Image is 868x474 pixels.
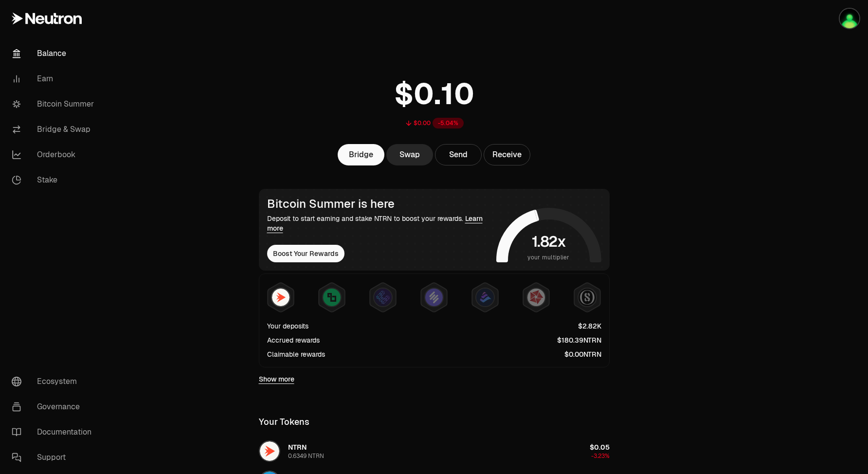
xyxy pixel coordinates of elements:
[374,289,392,306] img: EtherFi Points
[267,245,344,262] button: Boost Your Rewards
[840,9,859,28] img: Llewyn Terra
[484,144,530,165] button: Receive
[260,441,279,461] img: NTRN Logo
[476,289,494,306] img: Bedrock Diamonds
[435,144,482,165] button: Send
[4,394,105,419] a: Governance
[288,452,324,460] div: 0.6349 NTRN
[323,289,341,306] img: Lombard Lux
[527,289,545,306] img: Mars Fragments
[267,197,492,211] div: Bitcoin Summer is here
[4,91,105,117] a: Bitcoin Summer
[338,144,384,165] a: Bridge
[4,419,105,445] a: Documentation
[272,289,289,306] img: NTRN
[579,289,596,306] img: Structured Points
[425,289,443,306] img: Solv Points
[288,443,307,452] span: NTRN
[4,117,105,142] a: Bridge & Swap
[591,452,610,460] span: -3.23%
[259,415,309,429] div: Your Tokens
[433,118,464,128] div: -5.04%
[259,374,294,384] a: Show more
[267,214,492,233] div: Deposit to start earning and stake NTRN to boost your rewards.
[386,144,433,165] a: Swap
[4,142,105,167] a: Orderbook
[527,253,570,262] span: your multiplier
[4,445,105,470] a: Support
[4,41,105,66] a: Balance
[4,167,105,193] a: Stake
[590,443,610,452] span: $0.05
[267,321,308,331] div: Your deposits
[267,335,320,345] div: Accrued rewards
[253,437,615,466] button: NTRN LogoNTRN0.6349 NTRN$0.05-3.23%
[4,369,105,394] a: Ecosystem
[414,119,431,127] div: $0.00
[267,349,325,359] div: Claimable rewards
[4,66,105,91] a: Earn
